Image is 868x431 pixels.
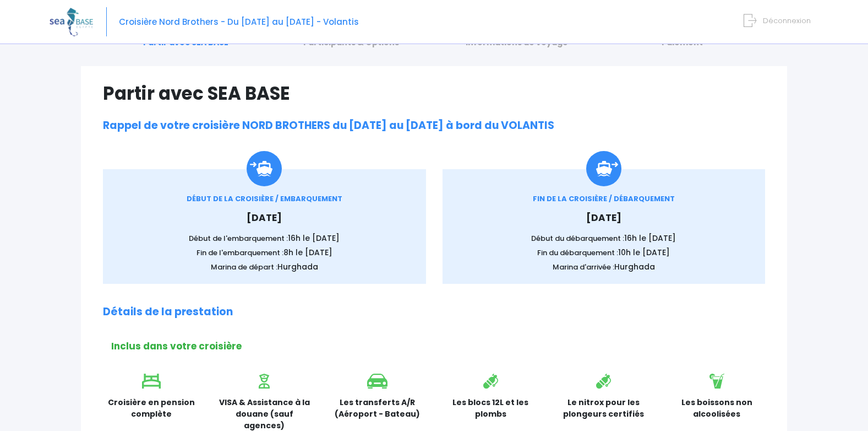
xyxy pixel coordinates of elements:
[459,233,749,244] p: Début du débarquement :
[288,233,340,244] span: 16h le [DATE]
[111,341,765,352] h2: Inclus dans votre croisière
[533,193,675,204] span: FIN DE LA CROISIÈRE / DÉBARQUEMENT
[103,397,200,420] p: Croisière en pension complète
[459,261,749,273] p: Marina d'arrivée :
[103,83,765,104] h1: Partir avec SEA BASE
[329,397,426,420] p: Les transferts A/R (Aéroport - Bateau)
[119,261,410,273] p: Marina de départ :
[618,247,670,258] span: 10h le [DATE]
[596,374,611,389] img: icon_bouteille.svg
[459,247,749,258] p: Fin du débarquement :
[142,374,161,389] img: icon_lit.svg
[283,247,332,258] span: 8h le [DATE]
[119,247,410,258] p: Fin de l'embarquement :
[367,374,387,389] img: icon_voiture.svg
[247,151,282,186] img: Icon_embarquement.svg
[763,15,811,26] span: Déconnexion
[555,397,652,420] p: Le nitrox pour les plongeurs certifiés
[483,374,498,389] img: icon_bouteille.svg
[586,151,621,186] img: icon_debarquement.svg
[669,397,766,420] p: Les boissons non alcoolisées
[586,211,621,224] span: [DATE]
[103,120,765,132] h2: Rappel de votre croisière NORD BROTHERS du [DATE] au [DATE] à bord du VOLANTIS
[187,193,342,204] span: DÉBUT DE LA CROISIÈRE / EMBARQUEMENT
[709,374,724,389] img: icon_boisson.svg
[277,261,318,272] span: Hurghada
[259,374,270,389] img: icon_visa.svg
[614,261,655,272] span: Hurghada
[443,397,539,420] p: Les blocs 12L et les plombs
[624,233,676,244] span: 16h le [DATE]
[119,16,359,28] span: Croisière Nord Brothers - Du [DATE] au [DATE] - Volantis
[119,233,410,244] p: Début de l'embarquement :
[247,211,282,224] span: [DATE]
[103,306,765,319] h2: Détails de la prestation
